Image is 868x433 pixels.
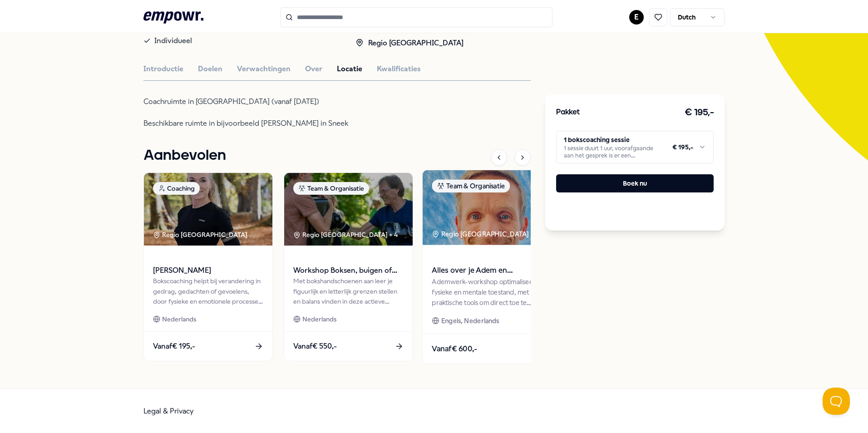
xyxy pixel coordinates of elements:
[293,230,398,240] div: Regio [GEOGRAPHIC_DATA] + 4
[198,63,222,75] button: Doelen
[162,314,196,324] span: Nederlands
[685,105,714,120] h3: € 195,-
[337,63,362,75] button: Locatie
[280,7,552,27] input: Search for products, categories or subcategories
[284,172,413,361] a: package imageTeam & OrganisatieRegio [GEOGRAPHIC_DATA] + 4Workshop Boksen, buigen of barsten?Met ...
[823,388,850,415] iframe: Help Scout Beacon - Open
[293,340,337,352] span: Vanaf € 550,-
[237,63,291,75] button: Verwachtingen
[284,173,413,246] img: package image
[556,174,714,192] button: Boek nu
[629,10,644,25] button: E
[432,265,545,276] span: Alles over je Adem en periodieke lessen
[293,182,369,195] div: Team & Organisatie
[153,265,263,276] span: [PERSON_NAME]
[153,340,195,352] span: Vanaf € 195,-
[432,276,545,308] div: Ademwerk-workshop optimaliseert fysieke en mentale toestand, met praktische tools om direct toe t...
[144,173,272,246] img: package image
[143,407,194,415] a: Legal & Privacy
[423,170,555,245] img: package image
[432,229,539,239] div: Regio [GEOGRAPHIC_DATA] + 3
[154,34,192,47] span: Individueel
[377,63,421,75] button: Kwalificaties
[293,276,404,306] div: Met bokshandschoenen aan leer je figuurlijk en letterlijk grenzen stellen en balans vinden in dez...
[293,265,404,276] span: Workshop Boksen, buigen of barsten?
[441,315,499,326] span: Engels, Nederlands
[432,343,477,354] span: Vanaf € 600,-
[143,63,183,75] button: Introductie
[432,179,510,192] div: Team & Organisatie
[302,314,336,324] span: Nederlands
[153,276,263,306] div: Bokscoaching helpt bij verandering in gedrag, gedachten of gevoelens, door fysieke en emotionele ...
[143,172,273,361] a: package imageCoachingRegio [GEOGRAPHIC_DATA] [PERSON_NAME]Bokscoaching helpt bij verandering in g...
[153,182,200,195] div: Coaching
[422,169,556,364] a: package imageTeam & OrganisatieRegio [GEOGRAPHIC_DATA] + 3Alles over je Adem en periodieke lessen...
[143,95,439,108] p: Coachruimte in [GEOGRAPHIC_DATA] (vanaf [DATE])
[143,144,226,167] h1: Aanbevolen
[153,230,249,240] div: Regio [GEOGRAPHIC_DATA]
[355,37,464,49] div: Regio [GEOGRAPHIC_DATA]
[305,63,322,75] button: Over
[143,117,439,130] p: Beschikbare ruimte in bijvoorbeeld [PERSON_NAME] in Sneek
[556,107,580,118] h3: Pakket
